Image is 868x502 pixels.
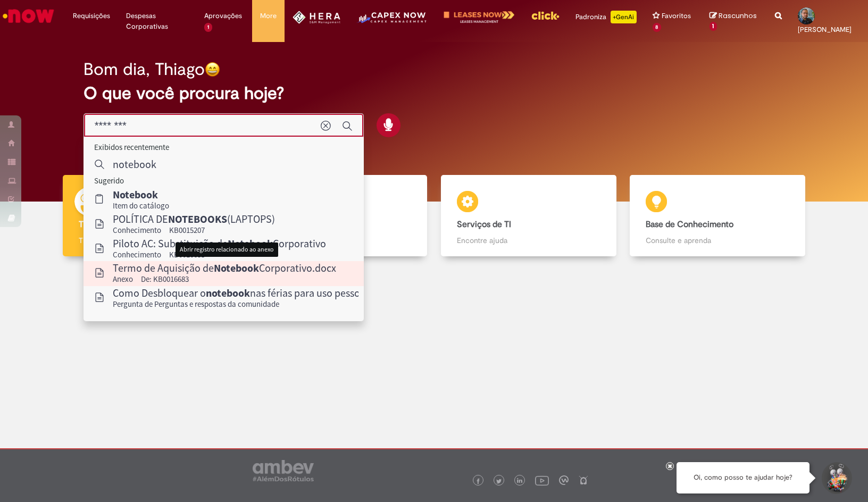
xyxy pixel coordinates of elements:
img: logo-leases-transp-branco.png [444,11,515,24]
a: Serviços de TI Encontre ajuda [434,175,623,256]
span: More [260,11,277,21]
a: Rascunhos [710,11,759,31]
img: CapexLogo5.png [356,11,427,32]
img: logo_footer_naosei.png [579,475,588,485]
span: 1 [204,23,212,32]
b: Tirar dúvidas [79,219,127,230]
div: Oi, como posso te ajudar hoje? [677,462,809,493]
span: 8 [653,23,662,32]
span: 1 [710,22,717,31]
img: logo_footer_ambev_rotulo_gray.png [253,460,314,481]
img: logo_footer_twitter.png [496,479,502,484]
img: logo_footer_linkedin.png [517,478,522,484]
span: [PERSON_NAME] [798,25,852,34]
p: Consulte e aprenda [646,235,789,246]
span: Requisições [73,11,110,21]
h2: Bom dia, Thiago [84,60,205,79]
b: Base de Conhecimento [646,219,733,230]
p: Tirar dúvidas com Lupi Assist e Gen Ai [79,235,222,246]
b: Serviços de TI [457,219,511,230]
h2: O que você procura hoje? [84,84,784,103]
p: Encontre ajuda [457,235,600,246]
img: logo_footer_youtube.png [535,473,549,487]
span: Rascunhos [719,11,757,21]
span: Favoritos [662,11,691,21]
span: Despesas Corporativas [126,11,188,32]
img: HeraLogo.png [293,11,341,24]
a: Tirar dúvidas Tirar dúvidas com Lupi Assist e Gen Ai [56,175,245,256]
p: +GenAi [611,11,637,23]
img: click_logo_yellow_360x200.png [531,7,560,23]
img: happy-face.png [205,62,220,77]
img: ServiceNow [1,5,56,27]
a: Base de Conhecimento Consulte e aprenda [623,175,813,256]
div: Padroniza [575,11,637,23]
span: Aprovações [204,11,242,21]
img: logo_footer_facebook.png [475,479,481,484]
img: logo_footer_workplace.png [559,475,569,485]
button: Iniciar Conversa de Suporte [820,462,852,494]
